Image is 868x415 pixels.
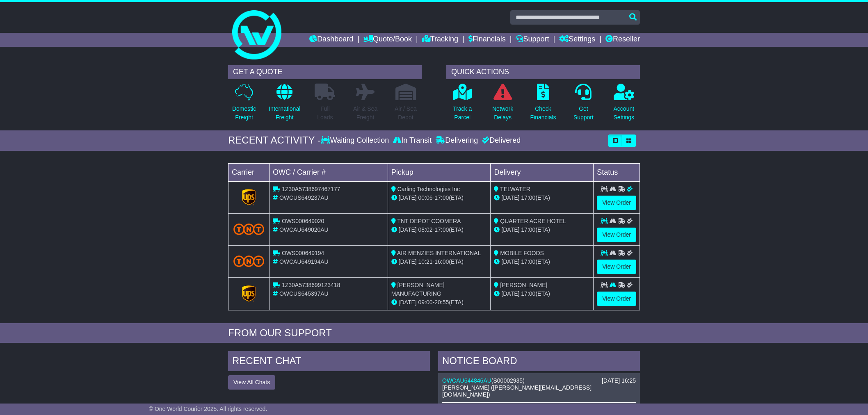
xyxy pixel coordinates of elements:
[521,290,535,297] span: 17:00
[418,258,433,265] span: 10:21
[446,65,640,79] div: QUICK ACTIONS
[500,186,530,192] span: TELWATER
[500,250,544,256] span: MOBILE FOODS
[501,290,519,297] span: [DATE]
[452,83,472,126] a: Track aParcel
[501,226,519,233] span: [DATE]
[242,285,256,302] img: GetCarrierServiceLogo
[434,299,449,306] span: 20:55
[442,384,592,398] span: [PERSON_NAME] ([PERSON_NAME][EMAIL_ADDRESS][DOMAIN_NAME])
[521,194,535,201] span: 17:00
[232,105,256,122] p: Domestic Freight
[434,258,449,265] span: 16:00
[613,83,635,126] a: AccountSettings
[418,194,433,201] span: 00:06
[233,255,264,267] img: TNT_Domestic.png
[309,33,353,47] a: Dashboard
[573,105,594,122] p: Get Support
[399,299,417,306] span: [DATE]
[279,258,329,265] span: OWCAU649194AU
[559,33,595,47] a: Settings
[391,258,487,266] div: - (ETA)
[597,196,636,210] a: View Order
[521,258,535,265] span: 17:00
[315,105,335,122] p: Full Loads
[391,282,445,297] span: [PERSON_NAME] MANUFACTURING
[494,194,590,202] div: (ETA)
[530,83,557,126] a: CheckFinancials
[279,290,329,297] span: OWCUS645397AU
[500,218,566,224] span: QUARTER ACRE HOTEL
[391,298,487,307] div: - (ETA)
[397,218,461,224] span: TNT DEPOT COOMERA
[602,377,636,384] div: [DATE] 16:25
[434,136,480,145] div: Delivering
[399,258,417,265] span: [DATE]
[353,105,377,122] p: Air & Sea Freight
[422,33,458,47] a: Tracking
[391,136,434,145] div: In Transit
[494,258,590,266] div: (ETA)
[494,226,590,234] div: (ETA)
[434,226,449,233] span: 17:00
[614,105,635,122] p: Account Settings
[269,105,300,122] p: International Freight
[268,83,301,126] a: InternationalFreight
[494,290,590,298] div: (ETA)
[282,282,340,288] span: 1Z30A5738699123418
[493,377,523,384] span: S00002935
[388,163,491,181] td: Pickup
[468,33,506,47] a: Financials
[418,299,433,306] span: 09:00
[521,226,535,233] span: 17:00
[501,258,519,265] span: [DATE]
[418,226,433,233] span: 08:02
[228,375,275,390] button: View All Chats
[399,194,417,201] span: [DATE]
[233,223,264,235] img: TNT_Domestic.png
[597,228,636,242] a: View Order
[573,83,594,126] a: GetSupport
[480,136,521,145] div: Delivered
[242,189,256,205] img: GetCarrierServiceLogo
[282,250,324,256] span: OWS000649194
[321,136,391,145] div: Waiting Collection
[434,194,449,201] span: 17:00
[397,186,460,192] span: Carling Technologies Inc
[232,83,256,126] a: DomesticFreight
[453,105,472,122] p: Track a Parcel
[442,377,491,384] a: OWCAU644846AU
[279,194,329,201] span: OWCUS649237AU
[279,226,329,233] span: OWCAU649020AU
[228,327,640,339] div: FROM OUR SUPPORT
[228,163,270,181] td: Carrier
[492,105,513,122] p: Network Delays
[149,406,267,412] span: © One World Courier 2025. All rights reserved.
[391,194,487,202] div: - (ETA)
[228,135,321,146] div: RECENT ACTIVITY -
[399,226,417,233] span: [DATE]
[228,65,422,79] div: GET A QUOTE
[228,351,430,373] div: RECENT CHAT
[397,250,481,256] span: AIR MENZIES INTERNATIONAL
[492,83,514,126] a: NetworkDelays
[363,33,412,47] a: Quote/Book
[597,260,636,274] a: View Order
[491,163,594,181] td: Delivery
[605,33,640,47] a: Reseller
[438,351,640,373] div: NOTICE BOARD
[395,105,417,122] p: Air / Sea Depot
[530,105,556,122] p: Check Financials
[500,282,547,288] span: [PERSON_NAME]
[442,377,636,384] div: ( )
[597,292,636,306] a: View Order
[516,33,549,47] a: Support
[501,194,519,201] span: [DATE]
[282,186,340,192] span: 1Z30A5738697467177
[270,163,388,181] td: OWC / Carrier #
[391,226,487,234] div: - (ETA)
[594,163,640,181] td: Status
[282,218,324,224] span: OWS000649020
